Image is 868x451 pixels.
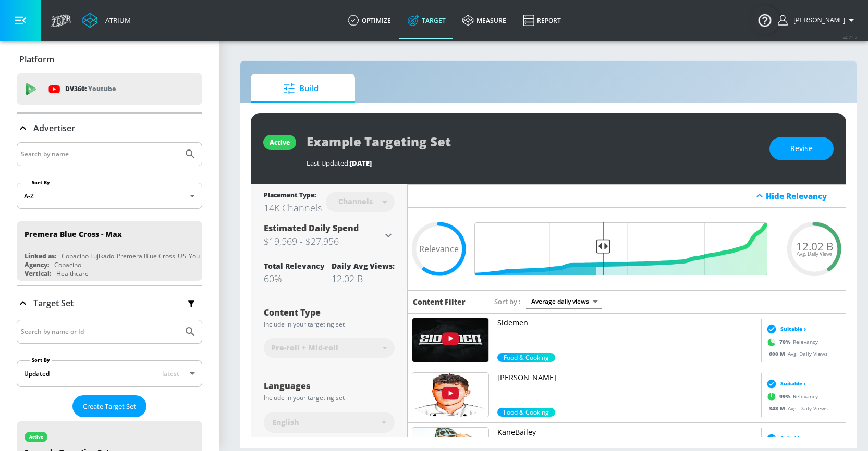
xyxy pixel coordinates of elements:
[17,45,202,74] div: Platform
[65,83,116,95] p: DV360:
[264,395,395,401] div: Include in your targeting set
[778,14,858,27] button: [PERSON_NAME]
[62,252,249,260] div: Copacino Fujikado_Premera Blue Cross_US_YouTube_GoogleAds
[790,142,813,155] span: Revise
[419,245,459,253] span: Relevance
[497,427,757,437] p: KaneBailey
[17,114,202,143] div: Advertiser
[264,222,395,248] div: Estimated Daily Spend$19,569 - $27,956
[19,54,54,65] p: Platform
[17,142,202,285] div: Advertiser
[769,137,834,160] button: Revise
[56,269,89,278] div: Healthcare
[408,184,846,208] div: Hide Relevancy
[399,2,454,39] a: Target
[101,16,131,25] div: Atrium
[83,400,136,412] span: Create Target Set
[497,372,757,408] a: [PERSON_NAME]
[766,191,840,201] div: Hide Relevancy
[843,34,858,40] span: v 4.25.2
[764,389,818,404] div: Relevancy
[332,261,395,271] div: Daily Avg Views:
[412,373,488,417] img: UUMyOj6fhvKFMjxUCp3b_3gA
[515,2,569,39] a: Report
[271,343,338,353] span: Pre-roll + Mid-roll
[332,272,395,285] div: 12.02 B
[17,286,202,320] div: Target Set
[24,369,50,378] div: Updated
[33,297,74,309] p: Target Set
[264,321,395,328] div: Include in your targeting set
[780,380,806,387] span: Suitable ›
[481,222,773,275] input: Final Threshold
[764,323,806,334] div: Suitable ›
[412,318,488,362] img: UUDogdKl7t7NHzQ95aEwkdMw
[25,252,56,260] div: Linked as:
[497,353,555,362] span: Food & Cooking
[30,179,52,186] label: Sort By
[270,138,290,147] div: active
[272,417,299,428] span: English
[764,433,806,443] div: Suitable ›
[264,222,359,234] span: Estimated Daily Spend
[769,349,788,357] span: 600 M
[21,147,179,161] input: Search by name
[350,158,372,168] span: [DATE]
[764,334,818,349] div: Relevancy
[264,234,382,248] h3: $19,569 - $27,956
[497,318,757,328] p: Sidemen
[264,308,395,317] div: Content Type
[779,338,793,346] span: 70 %
[82,12,131,28] a: Atrium
[29,434,43,440] div: active
[17,73,202,105] div: DV360: Youtube
[769,404,788,411] span: 348 M
[264,261,325,271] div: Total Relevancy
[88,83,116,94] p: Youtube
[413,297,466,307] h6: Content Filter
[497,408,555,417] div: 99.0%
[264,191,322,202] div: Placement Type:
[789,17,845,24] span: login as: clee@copacino.com
[333,197,378,206] div: Channels
[25,260,49,269] div: Agency:
[497,408,555,417] span: Food & Cooking
[764,378,806,389] div: Suitable ›
[17,217,202,285] nav: list of Advertiser
[261,76,340,101] span: Build
[25,229,122,239] div: Premera Blue Cross - Max
[779,393,793,400] span: 99 %
[339,2,399,39] a: optimize
[264,412,395,433] div: English
[780,325,806,333] span: Suitable ›
[764,349,828,357] div: Avg. Daily Views
[750,5,779,34] button: Open Resource Center
[454,2,515,39] a: measure
[497,318,757,353] a: Sidemen
[30,357,52,364] label: Sort By
[797,252,833,257] span: Avg. Daily Views
[162,369,179,378] span: latest
[17,221,202,281] div: Premera Blue Cross - MaxLinked as:Copacino Fujikado_Premera Blue Cross_US_YouTube_GoogleAdsAgency...
[497,353,555,362] div: 70.0%
[33,122,75,134] p: Advertiser
[264,202,322,214] div: 14K Channels
[72,395,146,418] button: Create Target Set
[526,294,602,308] div: Average daily views
[307,158,759,168] div: Last Updated:
[54,260,81,269] div: Copacino
[21,325,179,339] input: Search by name or Id
[796,241,833,252] span: 12.02 B
[780,434,806,442] span: Suitable ›
[17,183,202,209] div: A-Z
[764,404,828,412] div: Avg. Daily Views
[494,297,521,306] span: Sort by
[264,382,395,390] div: Languages
[497,372,757,383] p: [PERSON_NAME]
[264,272,325,285] div: 60%
[25,269,51,278] div: Vertical:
